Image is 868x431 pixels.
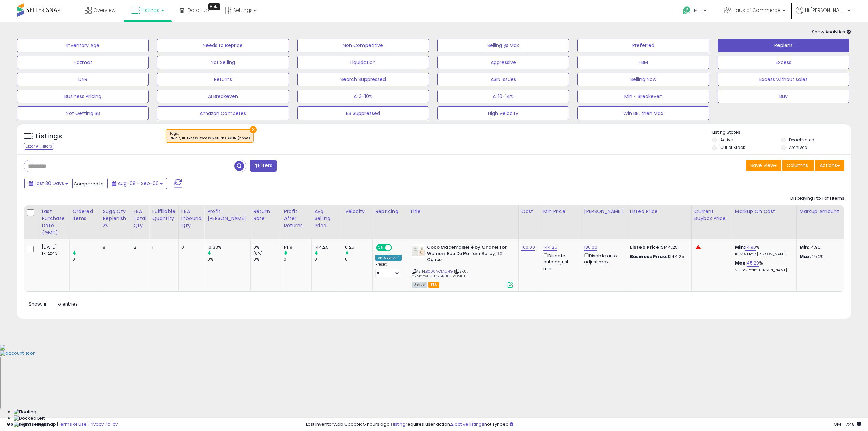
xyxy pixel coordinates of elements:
div: Markup on Cost [735,208,794,215]
button: DNR [17,73,149,86]
button: FBM [577,56,709,69]
button: Inventory Age [17,39,149,52]
button: Amazon Competes [157,106,289,120]
button: Non Competitive [297,39,429,52]
div: Clear All Filters [24,143,54,150]
th: The percentage added to the cost of goods (COGS) that forms the calculator for Min & Max prices. [732,205,796,239]
span: Help [692,8,702,14]
span: Tags : [170,131,250,141]
strong: Min: [800,244,810,250]
div: Repricing [375,208,404,215]
div: Cost [521,208,537,215]
button: Aggressive [437,56,569,69]
button: Replens [718,39,849,52]
img: Floating [14,409,36,415]
b: Listed Price: [630,244,661,250]
p: 10.33% Profit [PERSON_NAME] [735,252,791,257]
span: Show Analytics [812,28,851,35]
div: Disable auto adjust min [543,252,576,272]
div: 144.25 [314,244,342,250]
div: $144.25 [630,244,686,250]
div: 14.9 [284,244,311,250]
button: Min < Breakeven [577,90,709,103]
div: $144.25 [630,254,686,260]
button: Excess without sales [718,73,849,86]
div: % [735,260,791,273]
button: AI Breakeven [157,90,289,103]
div: DNR, *, !!!, Excess, excess, Returns, GTIN (none) [170,136,250,141]
div: Tooltip anchor [208,3,220,10]
div: 8 [103,244,125,250]
span: DataHub [188,7,209,14]
button: Excess [718,56,849,69]
div: Profit After Returns [284,208,309,229]
button: BB Suppressed [297,106,429,120]
button: Preferred [577,39,709,52]
button: Buy [718,90,849,103]
img: 31cRILiU59L._SL40_.jpg [412,244,425,258]
button: Selling Now [577,73,709,86]
small: (0%) [253,251,263,256]
div: 0% [253,244,281,250]
div: 0 [345,256,372,262]
div: [DATE] 17:12:43 [42,244,64,256]
button: Not Getting BB [17,106,149,120]
div: Profit [PERSON_NAME] [207,208,248,222]
button: ASIN Issues [437,73,569,86]
label: Active [720,137,733,143]
a: Help [677,1,713,22]
p: Listing States: [712,129,851,136]
a: B000VOMUHG [426,269,453,274]
div: 2 [134,244,144,250]
i: Get Help [682,6,691,15]
button: Selling @ Max [437,39,569,52]
span: Columns [787,162,808,169]
button: Columns [782,160,814,171]
button: High Velocity [437,106,569,120]
button: × [250,126,257,133]
button: Aug-08 - Sep-06 [107,178,167,189]
button: Not Selling [157,56,289,69]
span: | SKU: 82Macy090725B000VOMUHG [412,269,470,279]
img: Docked Right [14,422,48,428]
div: FBA Total Qty [134,208,146,229]
div: Disable auto adjust max [584,252,622,265]
p: 25.16% Profit [PERSON_NAME] [735,268,791,273]
span: Hi [PERSON_NAME] [805,7,846,14]
div: Ordered Items [72,208,97,222]
button: AI 10-14% [437,90,569,103]
span: FBA [428,282,440,288]
a: 100.00 [521,244,535,251]
div: 1 [152,244,173,250]
div: Fulfillable Quantity [152,208,175,222]
img: Docked Left [14,415,45,422]
span: All listings currently available for purchase on Amazon [412,282,427,288]
label: Out of Stock [720,144,745,150]
div: Velocity [345,208,370,215]
button: Filters [250,160,276,172]
button: AI 3-10% [297,90,429,103]
span: OFF [391,245,402,251]
button: Last 30 Days [24,178,73,189]
div: 0% [207,256,250,262]
div: % [735,244,791,257]
label: Archived [789,144,807,150]
button: Business Pricing [17,90,149,103]
div: Current Buybox Price [694,208,729,222]
a: 14.90 [745,244,756,251]
a: 144.25 [543,244,557,251]
button: Search Suppressed [297,73,429,86]
strong: Max: [800,253,811,260]
div: ASIN: [412,244,513,287]
div: Sugg Qty Replenish [103,208,128,222]
div: Preset: [375,262,402,277]
div: [PERSON_NAME] [584,208,624,215]
span: Compared to: [74,181,105,187]
div: 0 [314,256,342,262]
div: 0% [253,256,281,262]
button: Hazmat [17,56,149,69]
button: Needs to Reprice [157,39,289,52]
div: FBA inbound Qty [181,208,202,229]
a: 45.29 [747,260,759,267]
span: Show: entries [29,301,78,307]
